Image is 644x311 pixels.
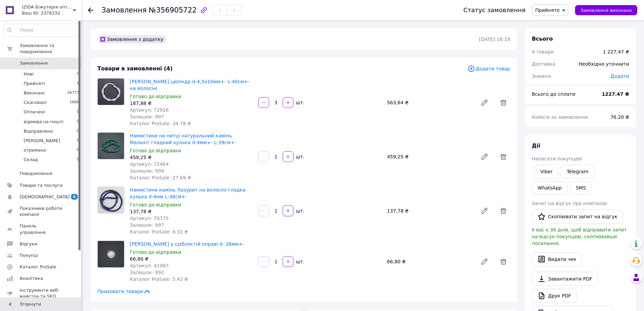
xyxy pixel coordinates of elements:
span: 0 [77,128,79,134]
a: [PERSON_NAME] у сріблястій оправі d- 26мм+- [130,241,244,247]
span: Замовлення виконано [580,8,632,13]
span: Готово до відправки [130,148,181,153]
div: Замовлення з додатку [97,35,166,43]
img: Намистини Перламутр циліндр d-4,5х10мм+- L-40см+- на волосіні [98,79,124,105]
span: 0 [77,109,79,115]
div: шт. [294,153,305,160]
span: Каталог ProSale: 27.69 ₴ [130,175,191,180]
span: Відгуки [20,241,37,247]
div: 137,78 ₴ [384,206,475,216]
div: 187,88 ₴ [130,100,253,107]
button: Видати чек [532,252,582,266]
span: Артикул: 41987 [130,263,169,268]
span: Показники роботи компанії [20,205,63,218]
span: Видалити [497,204,510,218]
span: Інструменти веб-майстра та SEO [20,287,63,299]
span: Оплачені [24,109,45,115]
div: Необхідно уточнити [575,57,633,71]
span: Видалити [497,150,510,163]
span: Повідомлення [20,171,52,177]
a: WhatsApp [532,181,567,195]
a: Редагувати [478,96,491,109]
div: Статус замовлення [463,7,526,14]
span: Замовлення [20,60,48,66]
span: Скасовані [24,99,47,106]
b: 1227.47 ₴ [602,91,629,97]
span: 4 товари [532,49,554,54]
div: Ваш ID: 2376332 [22,10,81,16]
a: Viber [534,165,558,178]
button: Замовлення виконано [575,5,637,15]
div: 137,78 ₴ [130,208,253,215]
div: 459,25 ₴ [384,152,475,161]
span: Замовлення та повідомлення [20,43,81,55]
span: Товари та послуги [20,182,63,188]
span: Відправлено [24,128,53,134]
span: 0 [77,138,79,144]
div: 66,80 ₴ [384,257,475,266]
span: Прийнято [535,7,559,13]
button: SMS [570,181,592,195]
span: 6 [71,194,78,200]
span: 0 [77,119,79,125]
input: Пошук [4,24,79,36]
a: Редагувати [478,150,491,163]
span: Артикул: 70775 [130,216,169,221]
div: шт. [294,99,305,106]
span: Дії [532,142,540,149]
a: [PERSON_NAME] циліндр d-4,5х10мм+- L-40см+- на волосіні [130,79,250,91]
span: IZIDA Біжутерія оптом, натуральне каміння та перли, фурнітура для біжутерії оптом [22,4,73,10]
span: Склад [24,157,38,163]
span: Готово до відправки [130,202,181,207]
span: Знижка [532,73,551,79]
span: Каталог ProSale [20,264,56,270]
a: Завантажити PDF [532,272,598,286]
span: №356905722 [149,6,197,14]
span: 0 [77,147,79,153]
a: Telegram [561,165,594,178]
a: Редагувати [478,255,491,268]
span: Прийняті [24,81,45,87]
div: 459,25 ₴ [130,154,253,161]
span: Доставка [532,61,555,67]
button: Скопіювати запит на відгук [532,209,623,224]
span: Артикул: 72916 [130,107,169,113]
span: Всього [532,36,553,42]
span: 76.20 ₴ [611,114,629,120]
span: Залишок: 992 [130,270,164,275]
span: Аналітика [20,275,43,282]
span: Замовлення [101,6,147,14]
a: Намистини камінь Лазурит на волосіні гладка кулька d-4мм L-38см+- [130,187,245,199]
span: Видалити [497,255,510,268]
img: Намистини на нитці натуральний камінь Малахіт гладкий кулька d-4мм+- L-39см+- [98,133,124,159]
span: Всього до сплати [532,91,575,97]
span: відмова на пошті [24,119,64,125]
span: Виконані [24,90,45,96]
div: шт. [294,207,305,214]
a: Друк PDF [532,289,577,303]
span: У вас є 30 днів, щоб відправити запит на відгук покупцеві, скопіювавши посилання. [532,227,627,246]
span: 5 [77,157,79,163]
span: Готово до відправки [130,94,181,99]
span: Додати товар [468,65,510,72]
span: Залишок: 999 [130,168,164,174]
span: Покупці [20,252,38,259]
span: Нові [24,71,33,77]
img: Намистини камінь Лазурит на волосіні гладка кулька d-4мм L-38см+- [98,187,124,213]
span: Каталог ProSale: 5.42 ₴ [130,276,188,282]
span: Панель управління [20,223,63,235]
div: Повернутися назад [88,7,93,14]
span: [PERSON_NAME] [24,138,60,144]
div: 66,80 ₴ [130,256,253,262]
span: Каталог ProSale: 34.78 ₴ [130,121,191,126]
span: Артикул: 72464 [130,161,169,167]
span: Залишок: 997 [130,114,164,119]
span: Запит на відгук про компанію [532,201,607,206]
img: Кулон Рожевий Кварц у сріблястій оправі d- 26мм+- [98,241,124,267]
span: 1668 [70,99,79,106]
span: Каталог ProSale: 8.31 ₴ [130,229,188,235]
div: 1 227,47 ₴ [603,48,629,55]
span: Написати покупцеві [532,156,582,161]
span: Приховати товари [97,288,151,295]
span: 26777 [67,90,79,96]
